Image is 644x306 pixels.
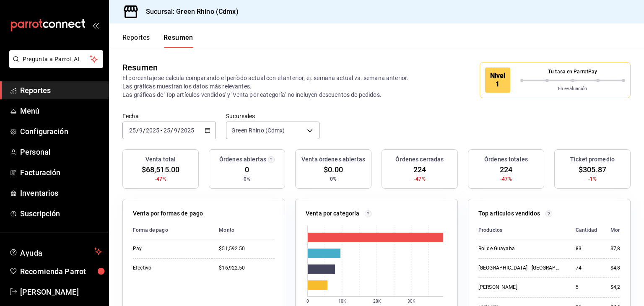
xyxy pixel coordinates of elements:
div: navigation tabs [122,34,193,48]
span: Personal [20,146,102,158]
input: -- [163,127,171,134]
span: -1% [588,175,597,183]
span: 224 [500,164,512,175]
span: Recomienda Parrot [20,266,102,277]
div: Efectivo [133,265,205,272]
div: 5 [576,284,597,291]
span: -47% [155,175,166,183]
button: Reportes [122,34,150,48]
span: - [161,127,162,134]
h3: Órdenes cerradas [395,155,444,164]
input: -- [129,127,136,134]
span: $0.00 [324,164,343,175]
input: -- [174,127,178,134]
span: / [143,127,145,134]
div: $4,810.00 [610,265,634,272]
text: 30K [408,299,415,303]
span: Suscripción [20,208,102,219]
h3: Sucursal: Green Rhino (Cdmx) [139,7,239,17]
span: / [171,127,173,134]
a: Pregunta a Parrot AI [6,61,103,70]
text: 10K [338,299,346,303]
div: Nivel 1 [485,67,510,93]
label: Fecha [122,113,216,119]
th: Forma de pago [133,221,212,239]
span: Inventarios [20,187,102,199]
th: Productos [478,221,569,239]
h3: Órdenes totales [484,155,528,164]
span: 0 [245,164,249,175]
input: ---- [145,127,160,134]
span: $305.87 [579,164,606,175]
text: 20K [373,299,381,303]
p: Tu tasa en ParrotPay [520,68,626,75]
span: Green Rhino (Cdmx) [231,126,285,135]
span: Menú [20,105,102,117]
p: El porcentaje se calcula comparando el período actual con el anterior, ej. semana actual vs. sema... [122,74,419,99]
div: $16,922.50 [219,265,275,272]
label: Sucursales [226,113,319,119]
p: Top artículos vendidos [478,209,540,218]
span: [PERSON_NAME] [20,286,102,298]
input: -- [139,127,143,134]
span: Pregunta a Parrot AI [23,55,90,64]
span: / [178,127,180,134]
span: / [136,127,139,134]
h3: Venta órdenes abiertas [301,155,365,164]
div: $7,885.00 [610,245,634,252]
div: $4,250.00 [610,284,634,291]
div: 74 [576,265,597,272]
span: Facturación [20,167,102,178]
span: 224 [413,164,426,175]
h3: Ticket promedio [570,155,615,164]
div: Pay [133,245,205,252]
th: Monto [604,221,634,239]
div: 83 [576,245,597,252]
span: 0% [330,175,337,183]
span: -47% [414,175,426,183]
span: 0% [244,175,250,183]
span: Reportes [20,85,102,96]
div: Rol de Guayaba [478,245,562,252]
p: Venta por formas de pago [133,209,203,218]
h3: Venta total [145,155,176,164]
button: Pregunta a Parrot AI [9,50,103,68]
th: Cantidad [569,221,604,239]
p: En evaluación [520,86,626,93]
span: Configuración [20,126,102,137]
h3: Órdenes abiertas [219,155,266,164]
div: Resumen [122,61,158,74]
span: -47% [500,175,512,183]
input: ---- [180,127,195,134]
span: $68,515.00 [142,164,179,175]
div: [GEOGRAPHIC_DATA] - [GEOGRAPHIC_DATA] [478,265,562,272]
p: Venta por categoría [306,209,360,218]
div: [PERSON_NAME] [478,284,562,291]
div: $51,592.50 [219,245,275,252]
span: Ayuda [20,246,91,257]
text: 0 [306,299,309,303]
th: Monto [212,221,275,239]
button: Resumen [164,34,193,48]
button: open_drawer_menu [92,22,99,29]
